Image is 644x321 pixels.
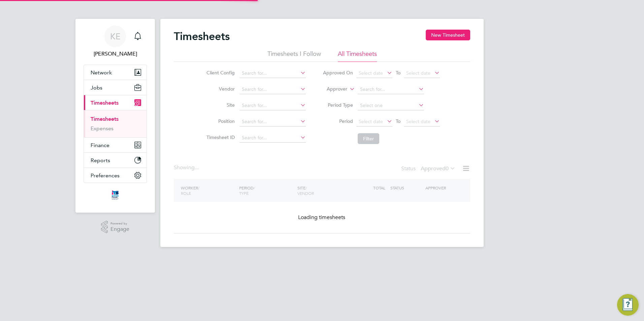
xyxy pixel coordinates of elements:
a: Expenses [91,125,114,132]
input: Search for... [239,133,306,143]
span: Reports [91,157,110,164]
span: ... [195,164,199,171]
button: Finance [84,138,147,152]
img: itsconstruction-logo-retina.png [110,190,120,201]
label: Site [204,102,235,108]
div: Timesheets [84,110,147,137]
label: Approver [317,86,347,93]
span: Select date [359,118,383,124]
label: Period Type [323,102,353,108]
label: Timesheet ID [204,134,235,140]
a: Timesheets [91,116,119,122]
button: Network [84,65,147,80]
button: Preferences [84,168,147,183]
span: Preferences [91,172,120,179]
a: Go to home page [84,190,147,201]
span: Powered by [110,221,129,226]
div: Showing [174,164,200,171]
span: Network [91,69,112,76]
input: Search for... [239,69,306,78]
button: Timesheets [84,95,147,110]
span: Finance [91,142,109,148]
span: To [394,117,402,126]
input: Search for... [239,85,306,94]
div: Status [401,164,457,174]
label: Vendor [204,86,235,92]
span: Select date [406,118,430,124]
span: Select date [359,70,383,76]
h2: Timesheets [174,30,230,43]
input: Select one [358,101,424,110]
input: Search for... [358,85,424,94]
nav: Main navigation [75,19,155,213]
label: Approved [421,165,455,172]
a: Powered byEngage [101,221,130,234]
input: Search for... [239,101,306,110]
li: All Timesheets [338,50,377,62]
span: 0 [446,165,449,172]
label: Client Config [204,70,235,76]
button: New Timesheet [426,30,470,40]
span: To [394,68,402,77]
button: Jobs [84,80,147,95]
label: Approved On [323,70,353,76]
span: Select date [406,70,430,76]
li: Timesheets I Follow [267,50,321,62]
a: KE[PERSON_NAME] [84,26,147,58]
span: Kelly Elkins [84,50,147,58]
label: Period [323,118,353,124]
button: Engage Resource Center [617,294,639,316]
input: Search for... [239,117,306,127]
span: Jobs [91,84,102,91]
span: Engage [110,226,129,232]
span: KE [110,32,121,41]
span: Timesheets [91,100,119,106]
button: Filter [358,133,379,144]
button: Reports [84,153,147,168]
label: Position [204,118,235,124]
